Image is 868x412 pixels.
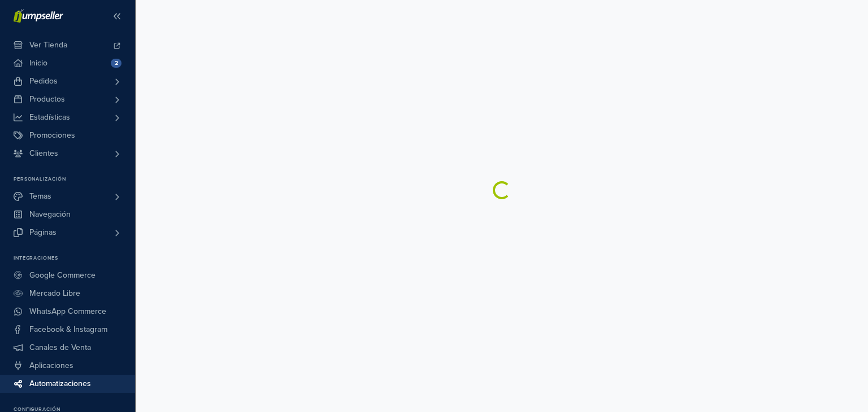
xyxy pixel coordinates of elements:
span: Facebook & Instagram [29,321,107,339]
span: Temas [29,187,51,205]
p: Personalización [14,176,135,183]
span: Promociones [29,126,75,144]
span: Páginas [29,223,57,242]
span: Clientes [29,144,58,163]
span: Ver Tienda [29,36,67,54]
span: Google Commerce [29,266,96,284]
span: Aplicaciones [29,357,73,375]
span: Automatizaciones [29,375,91,393]
span: WhatsApp Commerce [29,303,106,321]
span: Navegación [29,205,71,223]
p: Integraciones [14,255,135,262]
span: 2 [111,59,121,68]
span: Productos [29,90,65,108]
span: Canales de Venta [29,339,91,357]
span: Pedidos [29,72,58,90]
span: Mercado Libre [29,284,80,303]
span: Inicio [29,54,47,72]
span: Estadísticas [29,108,70,126]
